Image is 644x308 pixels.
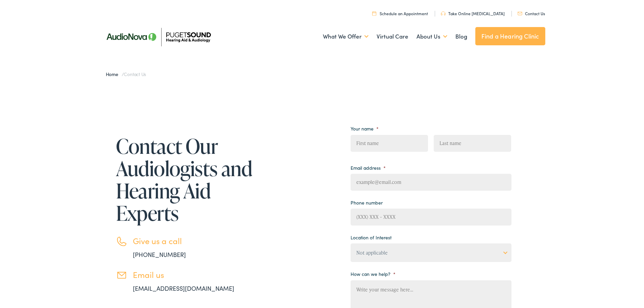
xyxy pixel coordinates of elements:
a: About Us [416,24,447,49]
h1: Contact Our Audiologists and Hearing Aid Experts [116,135,255,224]
input: example@email.com [351,174,511,191]
label: How can we help? [351,271,396,277]
h3: Email us [133,270,255,280]
img: utility icon [518,12,522,15]
input: First name [351,135,428,152]
a: [EMAIL_ADDRESS][DOMAIN_NAME] [133,284,234,292]
label: Your name [351,125,379,132]
img: utility icon [372,11,376,16]
input: (XXX) XXX - XXXX [351,209,511,226]
a: What We Offer [323,24,368,49]
label: Location of Interest [351,234,391,240]
a: Schedule an Appointment [372,10,428,16]
label: Phone number [351,199,383,206]
a: Contact Us [518,10,545,16]
a: Take Online [MEDICAL_DATA] [441,10,505,16]
a: Find a Hearing Clinic [475,27,545,45]
input: Last name [434,135,511,152]
label: Email address [351,165,386,171]
a: [PHONE_NUMBER] [133,250,186,259]
span: / [106,71,146,77]
a: Virtual Care [377,24,408,49]
img: utility icon [441,11,446,16]
a: Blog [455,24,467,49]
h3: Give us a call [133,236,255,246]
span: Contact Us [124,71,146,77]
a: Home [106,71,122,77]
